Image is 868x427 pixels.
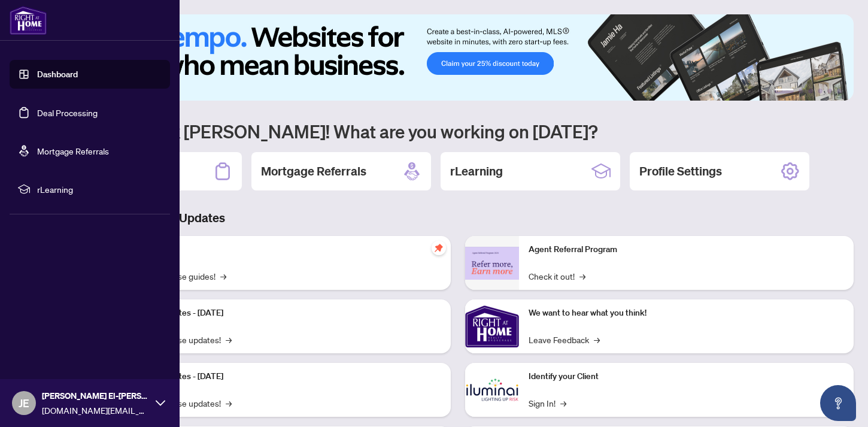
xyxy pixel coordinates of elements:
[37,146,109,156] a: Mortgage Referrals
[42,389,150,402] span: [PERSON_NAME] El-[PERSON_NAME]
[820,385,856,421] button: Open asap
[799,89,803,93] button: 2
[529,307,844,320] p: We want to hear what you think!
[529,396,566,410] a: Sign In!→
[529,269,585,283] a: Check it out!→
[808,89,813,93] button: 3
[465,247,519,280] img: Agent Referral Program
[529,333,600,346] a: Leave Feedback→
[226,396,232,410] span: →
[529,370,844,383] p: Identify your Client
[775,89,794,93] button: 1
[126,243,441,256] p: Self-Help
[818,89,823,93] button: 4
[529,243,844,256] p: Agent Referral Program
[837,89,842,93] button: 6
[465,363,519,417] img: Identify your Client
[261,163,366,180] h2: Mortgage Referrals
[126,370,441,383] p: Platform Updates - [DATE]
[37,69,78,80] a: Dashboard
[827,89,832,93] button: 5
[465,299,519,353] img: We want to hear what you think!
[62,210,854,226] h3: Brokerage & Industry Updates
[62,120,854,143] h1: Welcome back [PERSON_NAME]! What are you working on [DATE]?
[594,333,600,346] span: →
[639,163,722,180] h2: Profile Settings
[126,307,441,320] p: Platform Updates - [DATE]
[10,6,47,35] img: logo
[579,269,585,283] span: →
[220,269,226,283] span: →
[62,14,854,101] img: Slide 0
[226,333,232,346] span: →
[19,395,29,411] span: JE
[450,163,503,180] h2: rLearning
[37,183,162,196] span: rLearning
[37,107,98,118] a: Deal Processing
[432,241,446,255] span: pushpin
[560,396,566,410] span: →
[42,404,150,417] span: [DOMAIN_NAME][EMAIL_ADDRESS][DOMAIN_NAME]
